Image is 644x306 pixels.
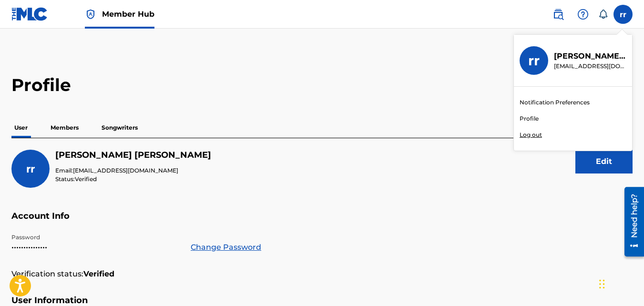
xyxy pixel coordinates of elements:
iframe: Chat Widget [596,260,644,306]
img: help [577,9,589,20]
a: Public Search [549,5,568,24]
div: Drag [599,270,605,298]
span: rr [620,9,626,20]
p: Status: [55,175,211,184]
button: Edit [575,150,633,173]
p: Songwriters [99,118,141,138]
h3: rr [528,52,540,69]
span: Verified [75,175,97,183]
p: raymond robinson [554,51,626,62]
p: Log out [520,131,542,139]
img: MLC Logo [11,7,48,21]
a: Change Password [191,242,261,253]
a: Notification Preferences [520,98,590,107]
p: Verification status: [11,268,83,280]
p: rayrobin423@gmail.com [554,62,626,71]
strong: Verified [83,268,114,280]
span: [EMAIL_ADDRESS][DOMAIN_NAME] [73,167,178,174]
iframe: Resource Center [617,183,644,260]
div: User Menu [613,5,633,24]
p: Email: [55,166,211,175]
h2: Profile [11,74,633,96]
h5: Account Info [11,211,633,233]
p: Members [48,118,82,138]
p: Password [11,233,179,242]
img: Top Rightsholder [85,9,96,20]
span: rr [26,163,35,175]
img: search [552,9,564,20]
span: Member Hub [102,9,154,20]
a: Profile [520,114,539,123]
div: Notifications [598,10,608,19]
div: Help [573,5,593,24]
p: ••••••••••••••• [11,242,179,253]
h5: raymond robinson [55,150,211,161]
p: User [11,118,31,138]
